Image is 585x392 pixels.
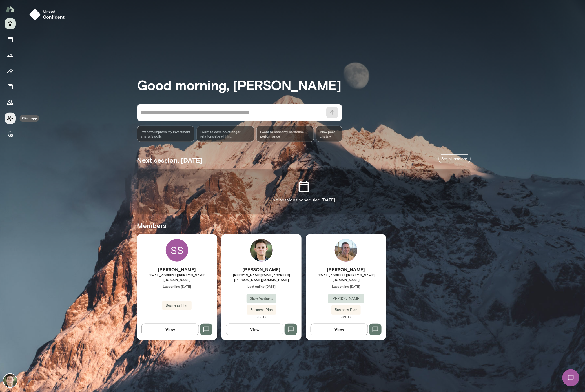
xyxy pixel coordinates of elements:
button: Sessions [5,34,16,45]
h3: Good morning, [PERSON_NAME] [137,77,471,93]
span: [PERSON_NAME] [328,296,364,302]
button: Mindsetconfident [27,7,69,23]
span: Last online [DATE] [137,284,217,289]
button: Home [5,18,16,29]
div: I want to develop stronger relationships within [PERSON_NAME] [197,126,254,142]
h5: Members [137,221,471,230]
button: Members [5,97,16,108]
span: [EMAIL_ADDRESS][PERSON_NAME][DOMAIN_NAME] [306,273,386,282]
button: Documents [5,81,16,92]
h6: [PERSON_NAME] [221,266,302,273]
div: I want to improve my investment analysis skills [137,126,194,142]
span: Mindset [43,9,65,14]
span: Last online [DATE] [221,284,302,289]
div: SS [166,239,188,262]
span: I want to boost my portfolio's performance [260,129,310,138]
button: View [141,324,199,335]
button: Client app [5,113,16,124]
img: Adam Griffin [335,239,357,262]
p: No sessions scheduled [DATE] [272,197,335,203]
button: Manage [5,129,16,140]
h5: Next session, [DATE] [137,156,202,165]
button: View [226,324,283,335]
button: View [311,324,368,335]
span: Slow Ventures [247,296,276,302]
img: Alex Marcus [250,239,273,262]
span: Business Plan [331,307,361,313]
span: [PERSON_NAME][EMAIL_ADDRESS][PERSON_NAME][DOMAIN_NAME] [221,273,302,282]
span: I want to improve my investment analysis skills [141,129,191,138]
span: (MST) [306,315,386,319]
span: Last online [DATE] [306,284,386,289]
span: Business Plan [162,303,192,308]
div: I want to boost my portfolio's performance [256,126,314,142]
span: View past chats -> [316,126,342,142]
img: mindset [29,9,41,20]
span: I want to develop stronger relationships within [PERSON_NAME] [200,129,251,138]
a: See all sessions [439,154,471,163]
span: [EMAIL_ADDRESS][PERSON_NAME][DOMAIN_NAME] [137,273,217,282]
img: Mento [6,4,15,14]
span: Business Plan [247,307,276,313]
h6: [PERSON_NAME] [137,266,217,273]
span: (EST) [221,315,302,319]
button: Growth Plan [5,50,16,61]
img: Alex Marcus [3,374,17,387]
h6: [PERSON_NAME] [306,266,386,273]
h6: confident [43,14,65,20]
div: Client app [20,115,39,122]
button: Insights [5,65,16,77]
